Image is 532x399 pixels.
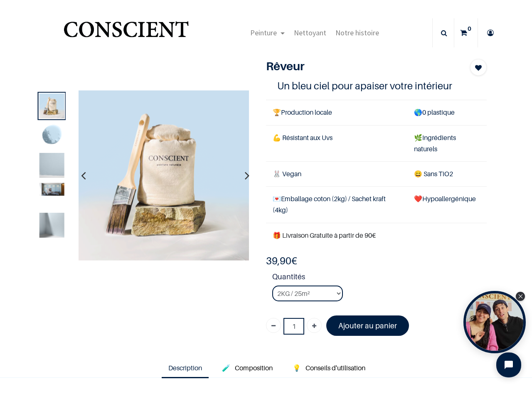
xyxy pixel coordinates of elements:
[326,315,409,336] a: Ajouter au panier
[39,183,64,196] img: Product image
[222,364,230,372] span: 🧪
[407,161,487,186] td: ans TiO2
[79,90,249,261] img: Product image
[62,17,190,49] a: Logo of Conscient
[407,187,487,223] td: ❤️Hypoallergénique
[272,271,487,286] strong: Quantités
[305,364,365,372] span: Conseils d'utilisation
[246,18,289,47] a: Peinture
[273,133,332,142] span: 💪 Résistant aux Uvs
[463,291,526,353] div: Open Tolstoy
[407,125,487,161] td: Ingrédients naturels
[39,212,64,237] img: Product image
[266,255,297,267] b: €
[338,321,397,330] font: Ajouter au panier
[454,18,478,47] a: 0
[39,123,64,148] img: Product image
[39,153,64,178] img: Product image
[252,90,423,261] img: Product image
[414,108,422,116] span: 🌎
[62,17,190,49] img: Conscient
[307,318,322,333] a: Ajouter
[39,94,64,118] img: Product image
[463,291,526,353] div: Tolstoy bubble widget
[266,59,453,73] h1: Rêveur
[266,187,407,223] td: Emballage coton (2kg) / Sachet kraft (4kg)
[168,364,202,372] span: Description
[463,291,526,353] div: Open Tolstoy widget
[266,318,281,333] a: Supprimer
[266,100,407,125] td: Production locale
[294,28,326,37] span: Nettoyant
[475,63,482,73] span: Add to wishlist
[273,108,281,116] span: 🏆
[273,231,376,239] font: 🎁 Livraison Gratuite à partir de 90€
[273,170,301,178] span: 🐰 Vegan
[407,100,487,125] td: 0 plastique
[470,59,487,76] button: Add to wishlist
[489,345,528,384] iframe: Tidio Chat
[250,28,277,37] span: Peinture
[266,255,291,267] span: 39,90
[335,28,379,37] span: Notre histoire
[414,170,427,178] span: 😄 S
[516,292,525,301] div: Close Tolstoy widget
[465,25,473,33] sup: 0
[293,364,301,372] span: 💡
[277,79,476,92] h4: Un bleu ciel pour apaiser votre intérieur
[235,364,273,372] span: Composition
[273,195,281,203] span: 💌
[414,133,422,142] span: 🌿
